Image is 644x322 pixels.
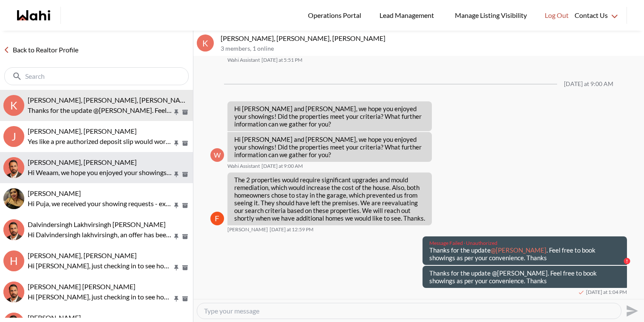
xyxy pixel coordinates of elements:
[28,136,172,147] p: Yes like a pre authorized deposit slip would work too.
[28,313,81,322] span: [PERSON_NAME]
[221,45,641,52] p: 3 members , 1 online
[3,219,24,240] div: Dalvindersingh Lakhvirsingh Jaswal, Behnam
[3,250,24,271] div: H
[25,72,170,80] input: Search
[204,307,614,315] textarea: Type your message
[227,57,260,63] span: Wahi Assistant
[28,189,81,197] span: [PERSON_NAME]
[181,202,190,209] button: Archive
[429,269,620,285] p: Thanks for the update @[PERSON_NAME]. Feel free to book showings as per your convenience. Thanks
[181,233,190,240] button: Archive
[181,109,190,116] button: Archive
[28,96,193,104] span: [PERSON_NAME], [PERSON_NAME], [PERSON_NAME]
[429,246,620,262] p: Thanks for the update . Feel free to book showings as per your convenience. Thanks
[172,233,180,240] button: Pin
[3,95,24,116] div: K
[234,105,425,128] p: Hi [PERSON_NAME] and [PERSON_NAME], we hope you enjoyed your showings! Did the properties meet yo...
[621,301,641,320] button: Send
[28,127,137,135] span: [PERSON_NAME], [PERSON_NAME]
[3,219,24,240] img: D
[221,34,641,43] p: [PERSON_NAME], [PERSON_NAME], [PERSON_NAME]
[172,202,180,209] button: Pin
[234,176,425,222] p: The 2 properties would require significant upgrades and mould remediation, which would increase t...
[545,10,569,21] span: Log Out
[452,10,529,21] span: Manage Listing Visibility
[172,295,180,302] button: Pin
[3,282,24,302] div: Syed Sayeed Uddin, Behnam
[564,80,613,88] div: [DATE] at 9:00 AM
[172,109,180,116] button: Pin
[28,105,172,115] p: Thanks for the update @[PERSON_NAME]. Feel free to book showings as per your convenience. Thanks
[28,167,172,178] p: Hi Weaam, we hope you enjoyed your showings! Did the properties meet your criteria? What further ...
[210,212,224,225] div: Fawzia Sheikh
[28,158,137,166] span: [PERSON_NAME], [PERSON_NAME]
[210,148,224,162] div: W
[28,230,172,240] p: Hi Dalvindersingh lakhvirsingh, an offer has been submitted for [STREET_ADDRESS][PERSON_NAME]. If...
[28,251,137,259] span: [PERSON_NAME], [PERSON_NAME]
[429,240,620,247] div: Message Failed · Unauthorized
[234,135,425,158] p: Hi [PERSON_NAME] and [PERSON_NAME], we hope you enjoyed your showings! Did the properties meet yo...
[586,289,627,296] time: 2025-09-26T17:04:32.748Z
[28,261,172,271] p: Hi [PERSON_NAME], just checking in to see how your home search is going. Is there a specific prop...
[17,10,50,20] a: Wahi homepage
[491,246,546,254] span: @[PERSON_NAME]
[3,157,24,178] div: Weaam Hassan, Behnam
[227,163,260,170] span: Wahi Assistant
[172,140,180,147] button: Pin
[28,292,172,302] p: Hi [PERSON_NAME], just checking in to see how your home search is going. Is there a specific prop...
[3,188,24,209] div: Puja Mandal, Behnam
[28,282,135,290] span: [PERSON_NAME] [PERSON_NAME]
[28,220,166,228] span: Dalvindersingh Lakhvirsingh [PERSON_NAME]
[379,10,437,21] span: Lead Management
[181,171,190,178] button: Archive
[197,34,214,52] div: K
[262,163,303,170] time: 2025-09-26T13:00:22.239Z
[262,57,302,63] time: 2025-09-24T21:51:59.691Z
[308,10,364,21] span: Operations Portal
[181,295,190,302] button: Archive
[3,126,24,147] div: J
[270,226,313,233] time: 2025-09-26T16:59:03.777Z
[227,226,268,233] span: [PERSON_NAME]
[3,188,24,209] img: P
[3,282,24,302] img: S
[28,198,172,209] p: Hi Puja, we received your showing requests - exciting 🎉 . We will be in touch shortly.
[210,212,224,225] img: F
[172,264,180,271] button: Pin
[3,157,24,178] img: W
[181,140,190,147] button: Archive
[181,264,190,271] button: Archive
[172,171,180,178] button: Pin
